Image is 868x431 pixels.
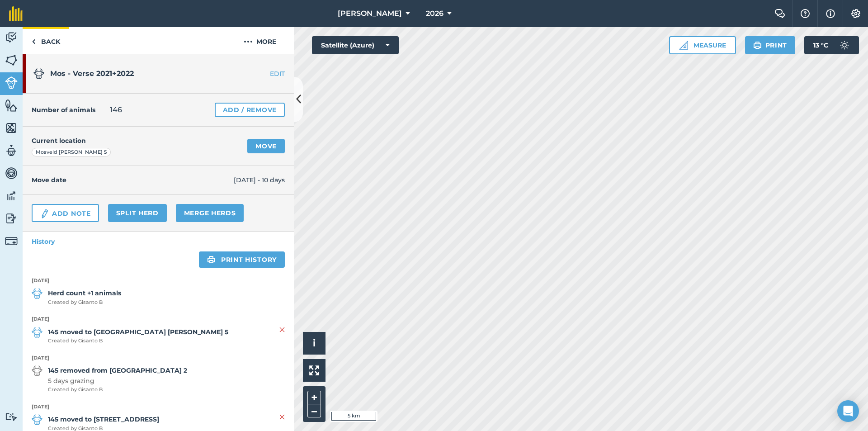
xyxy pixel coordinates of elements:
img: A cog icon [850,9,861,18]
img: svg+xml;base64,PD94bWwgdmVyc2lvbj0iMS4wIiBlbmNvZGluZz0idXRmLTgiPz4KPCEtLSBHZW5lcmF0b3I6IEFkb2JlIE... [5,189,18,203]
img: svg+xml;base64,PHN2ZyB4bWxucz0iaHR0cDovL3d3dy53My5vcmcvMjAwMC9zdmciIHdpZHRoPSIyMiIgaGVpZ2h0PSIzMC... [279,324,285,335]
h4: Number of animals [32,105,95,115]
a: Move [247,139,285,153]
img: svg+xml;base64,PHN2ZyB4bWxucz0iaHR0cDovL3d3dy53My5vcmcvMjAwMC9zdmciIHdpZHRoPSI1NiIgaGVpZ2h0PSI2MC... [5,53,18,67]
img: svg+xml;base64,PHN2ZyB4bWxucz0iaHR0cDovL3d3dy53My5vcmcvMjAwMC9zdmciIHdpZHRoPSIxNyIgaGVpZ2h0PSIxNy... [826,8,835,19]
img: Four arrows, one pointing top left, one top right, one bottom right and the last bottom left [309,365,319,375]
img: svg+xml;base64,PD94bWwgdmVyc2lvbj0iMS4wIiBlbmNvZGluZz0idXRmLTgiPz4KPCEtLSBHZW5lcmF0b3I6IEFkb2JlIE... [32,365,42,376]
button: – [307,404,321,417]
img: svg+xml;base64,PHN2ZyB4bWxucz0iaHR0cDovL3d3dy53My5vcmcvMjAwMC9zdmciIHdpZHRoPSIxOSIgaGVpZ2h0PSIyNC... [753,40,762,51]
img: svg+xml;base64,PD94bWwgdmVyc2lvbj0iMS4wIiBlbmNvZGluZz0idXRmLTgiPz4KPCEtLSBHZW5lcmF0b3I6IEFkb2JlIE... [5,31,18,44]
span: Mos - Verse 2021+2022 [50,69,134,78]
img: svg+xml;base64,PD94bWwgdmVyc2lvbj0iMS4wIiBlbmNvZGluZz0idXRmLTgiPz4KPCEtLSBHZW5lcmF0b3I6IEFkb2JlIE... [5,76,18,89]
img: svg+xml;base64,PHN2ZyB4bWxucz0iaHR0cDovL3d3dy53My5vcmcvMjAwMC9zdmciIHdpZHRoPSI5IiBoZWlnaHQ9IjI0Ii... [32,36,36,47]
span: 13 ° C [813,36,828,54]
img: svg+xml;base64,PD94bWwgdmVyc2lvbj0iMS4wIiBlbmNvZGluZz0idXRmLTgiPz4KPCEtLSBHZW5lcmF0b3I6IEFkb2JlIE... [835,36,854,54]
img: svg+xml;base64,PHN2ZyB4bWxucz0iaHR0cDovL3d3dy53My5vcmcvMjAwMC9zdmciIHdpZHRoPSI1NiIgaGVpZ2h0PSI2MC... [5,121,18,135]
img: svg+xml;base64,PD94bWwgdmVyc2lvbj0iMS4wIiBlbmNvZGluZz0idXRmLTgiPz4KPCEtLSBHZW5lcmF0b3I6IEFkb2JlIE... [32,327,42,338]
button: Print [745,36,796,54]
span: [DATE] - 10 days [234,175,285,185]
img: svg+xml;base64,PD94bWwgdmVyc2lvbj0iMS4wIiBlbmNvZGluZz0idXRmLTgiPz4KPCEtLSBHZW5lcmF0b3I6IEFkb2JlIE... [5,412,18,421]
span: Created by Gisanto B [48,298,121,307]
img: fieldmargin Logo [9,6,23,21]
h4: Current location [32,136,86,146]
a: History [23,232,294,251]
span: Created by Gisanto B [48,386,187,394]
strong: 145 removed from [GEOGRAPHIC_DATA] 2 [48,365,187,375]
img: Ruler icon [679,41,688,50]
div: Open Intercom Messenger [837,400,859,422]
span: 5 days grazing [48,376,187,386]
button: More [226,27,294,54]
button: i [303,332,325,355]
h4: Move date [32,175,234,185]
a: Merge Herds [176,204,244,222]
strong: 145 moved to [GEOGRAPHIC_DATA] [PERSON_NAME] 5 [48,327,228,337]
img: svg+xml;base64,PD94bWwgdmVyc2lvbj0iMS4wIiBlbmNvZGluZz0idXRmLTgiPz4KPCEtLSBHZW5lcmF0b3I6IEFkb2JlIE... [32,288,42,299]
img: Two speech bubbles overlapping with the left bubble in the forefront [774,9,785,18]
a: Print history [199,251,285,268]
span: i [313,337,316,349]
img: svg+xml;base64,PD94bWwgdmVyc2lvbj0iMS4wIiBlbmNvZGluZz0idXRmLTgiPz4KPCEtLSBHZW5lcmF0b3I6IEFkb2JlIE... [40,208,50,219]
a: Add / Remove [215,103,285,117]
div: Mosveld [PERSON_NAME] 5 [32,148,111,157]
button: Measure [669,36,736,54]
img: svg+xml;base64,PD94bWwgdmVyc2lvbj0iMS4wIiBlbmNvZGluZz0idXRmLTgiPz4KPCEtLSBHZW5lcmF0b3I6IEFkb2JlIE... [33,68,44,79]
a: Add Note [32,204,99,222]
a: EDIT [237,69,294,78]
img: svg+xml;base64,PHN2ZyB4bWxucz0iaHR0cDovL3d3dy53My5vcmcvMjAwMC9zdmciIHdpZHRoPSIyMiIgaGVpZ2h0PSIzMC... [279,412,285,422]
img: svg+xml;base64,PHN2ZyB4bWxucz0iaHR0cDovL3d3dy53My5vcmcvMjAwMC9zdmciIHdpZHRoPSI1NiIgaGVpZ2h0PSI2MC... [5,99,18,112]
span: [PERSON_NAME] [338,8,402,19]
span: 146 [110,104,122,115]
strong: [DATE] [32,403,285,411]
button: Satellite (Azure) [312,36,399,54]
button: + [307,391,321,404]
img: svg+xml;base64,PHN2ZyB4bWxucz0iaHR0cDovL3d3dy53My5vcmcvMjAwMC9zdmciIHdpZHRoPSIyMCIgaGVpZ2h0PSIyNC... [244,36,253,47]
img: A question mark icon [800,9,811,18]
strong: [DATE] [32,315,285,323]
strong: 145 moved to [STREET_ADDRESS] [48,414,159,424]
button: 13 °C [804,36,859,54]
img: svg+xml;base64,PHN2ZyB4bWxucz0iaHR0cDovL3d3dy53My5vcmcvMjAwMC9zdmciIHdpZHRoPSIxOSIgaGVpZ2h0PSIyNC... [207,254,216,265]
img: svg+xml;base64,PD94bWwgdmVyc2lvbj0iMS4wIiBlbmNvZGluZz0idXRmLTgiPz4KPCEtLSBHZW5lcmF0b3I6IEFkb2JlIE... [32,414,42,425]
strong: Herd count +1 animals [48,288,121,298]
span: Created by Gisanto B [48,337,228,345]
strong: [DATE] [32,354,285,362]
strong: [DATE] [32,277,285,285]
span: 2026 [426,8,443,19]
a: Back [23,27,69,54]
img: svg+xml;base64,PD94bWwgdmVyc2lvbj0iMS4wIiBlbmNvZGluZz0idXRmLTgiPz4KPCEtLSBHZW5lcmF0b3I6IEFkb2JlIE... [5,235,18,247]
img: svg+xml;base64,PD94bWwgdmVyc2lvbj0iMS4wIiBlbmNvZGluZz0idXRmLTgiPz4KPCEtLSBHZW5lcmF0b3I6IEFkb2JlIE... [5,212,18,225]
img: svg+xml;base64,PD94bWwgdmVyc2lvbj0iMS4wIiBlbmNvZGluZz0idXRmLTgiPz4KPCEtLSBHZW5lcmF0b3I6IEFkb2JlIE... [5,166,18,180]
a: Split herd [108,204,167,222]
img: svg+xml;base64,PD94bWwgdmVyc2lvbj0iMS4wIiBlbmNvZGluZz0idXRmLTgiPz4KPCEtLSBHZW5lcmF0b3I6IEFkb2JlIE... [5,144,18,157]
